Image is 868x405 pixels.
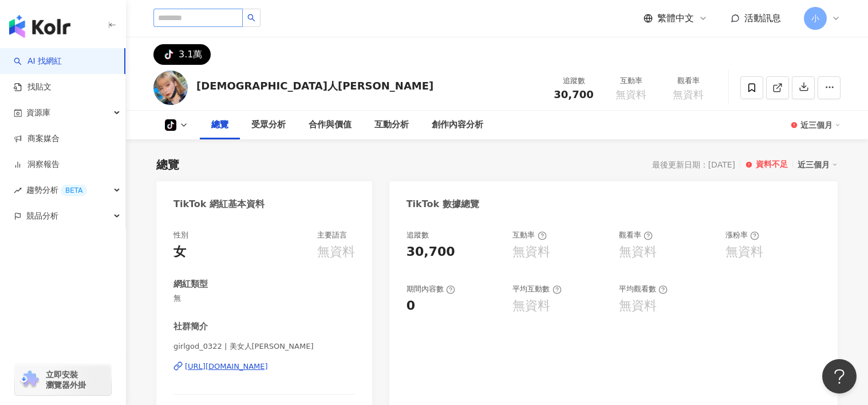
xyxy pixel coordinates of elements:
div: 0 [407,297,415,315]
span: 競品分析 [26,203,58,229]
div: TikTok 網紅基本資料 [173,198,265,211]
div: 總覽 [211,118,228,132]
div: 無資料 [619,297,657,315]
span: rise [14,186,22,194]
div: 無資料 [512,243,550,261]
div: 互動率 [512,230,546,240]
div: 漲粉率 [725,230,759,240]
span: 立即安裝 瀏覽器外掛 [46,369,86,390]
a: [URL][DOMAIN_NAME] [173,361,355,372]
div: 資料不足 [756,159,788,170]
img: KOL Avatar [153,71,188,105]
div: 無資料 [619,243,657,261]
div: TikTok 數據總覽 [407,198,479,211]
span: 小 [811,12,819,25]
div: 平均互動數 [512,284,561,294]
div: 合作與價值 [309,118,352,132]
div: 30,700 [407,243,455,261]
span: 無 [173,293,355,303]
span: 資源庫 [26,100,50,126]
span: 活動訊息 [744,13,781,24]
div: [DEMOGRAPHIC_DATA]人[PERSON_NAME] [196,79,433,93]
a: searchAI 找網紅 [14,56,62,67]
a: 商案媒合 [14,133,60,145]
div: 期間內容數 [407,284,455,294]
div: 平均觀看數 [619,284,668,294]
div: BETA [61,185,87,196]
div: 總覽 [156,157,179,173]
span: 繁體中文 [657,12,694,25]
span: 無資料 [673,89,704,100]
div: 3.1萬 [179,46,202,63]
div: 女 [173,243,186,261]
a: 洞察報告 [14,159,60,170]
span: 趨勢分析 [26,177,87,203]
div: 無資料 [512,297,550,315]
button: 3.1萬 [153,44,211,65]
span: 30,700 [554,88,593,100]
iframe: Help Scout Beacon - Open [822,359,857,394]
div: 無資料 [725,243,763,261]
div: 社群簡介 [173,321,208,333]
div: 近三個月 [798,157,838,172]
div: 性別 [173,230,188,240]
span: 無資料 [616,89,646,100]
div: 追蹤數 [552,75,595,87]
div: 追蹤數 [407,230,429,240]
div: 互動率 [609,75,653,87]
div: 主要語言 [317,230,347,240]
span: girlgod_0322 | 美女人[PERSON_NAME] [173,341,355,352]
div: 觀看率 [619,230,653,240]
div: 創作內容分析 [432,118,483,132]
div: 無資料 [317,243,355,261]
div: 觀看率 [666,75,710,87]
div: [URL][DOMAIN_NAME] [185,361,268,372]
div: 受眾分析 [251,118,286,132]
span: search [247,14,255,22]
a: chrome extension立即安裝 瀏覽器外掛 [15,364,111,395]
div: 最後更新日期：[DATE] [652,160,735,169]
a: 找貼文 [14,81,52,93]
img: logo [9,15,70,38]
img: chrome extension [18,371,41,389]
div: 網紅類型 [173,278,208,290]
div: 互動分析 [374,118,409,132]
div: 近三個月 [800,116,841,134]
